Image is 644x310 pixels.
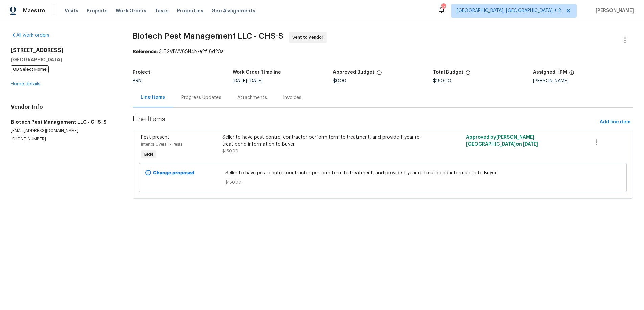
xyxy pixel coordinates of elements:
[222,134,421,148] div: Seller to have pest control contractor perform termite treatment, and provide 1-year re-treat bon...
[177,7,203,14] span: Properties
[11,104,116,110] h4: Vendor Info
[11,119,116,125] h5: Biotech Pest Management LLC - CHS-S
[142,151,156,158] span: BRN
[333,70,374,75] h5: Approved Budget
[133,116,597,128] span: Line Items
[433,70,463,75] h5: Total Budget
[533,79,633,83] div: [PERSON_NAME]
[465,70,471,79] span: The total cost of line items that have been proposed by Opendoor. This sum includes line items th...
[457,7,561,14] span: [GEOGRAPHIC_DATA], [GEOGRAPHIC_DATA] + 2
[569,70,574,79] span: The hpm assigned to this work order.
[237,94,267,101] div: Attachments
[233,70,281,75] h5: Work Order Timeline
[11,47,116,54] h2: [STREET_ADDRESS]
[11,82,40,86] a: Home details
[222,149,238,153] span: $150.00
[225,179,540,186] span: $150.00
[141,135,169,140] span: Pest present
[233,79,247,83] span: [DATE]
[283,94,301,101] div: Invoices
[141,142,182,146] span: Interior Overall - Pests
[116,7,146,14] span: Work Orders
[133,49,158,54] b: Reference:
[155,8,169,13] span: Tasks
[141,94,165,101] div: Line Items
[133,70,150,75] h5: Project
[376,70,382,79] span: The total cost of line items that have been approved by both Opendoor and the Trade Partner. This...
[133,32,283,40] span: Biotech Pest Management LLC - CHS-S
[11,128,116,134] p: [EMAIL_ADDRESS][DOMAIN_NAME]
[523,142,538,147] span: [DATE]
[249,79,263,83] span: [DATE]
[292,34,326,41] span: Sent to vendor
[593,7,634,14] span: [PERSON_NAME]
[11,136,116,142] p: [PHONE_NUMBER]
[233,79,263,83] span: -
[11,65,49,73] span: OD Select Home
[181,94,221,101] div: Progress Updates
[225,170,540,176] span: Seller to have pest control contractor perform termite treatment, and provide 1-year re-treat bon...
[133,48,633,55] div: 3JT2VBVV8SN4N-e2f18d23a
[333,79,346,83] span: $0.00
[133,79,141,83] span: BRN
[87,7,108,14] span: Projects
[441,4,446,11] div: 24
[153,171,194,175] b: Change proposed
[23,7,45,14] span: Maestro
[600,118,630,126] span: Add line item
[211,7,255,14] span: Geo Assignments
[433,79,451,83] span: $150.00
[65,7,78,14] span: Visits
[466,135,538,147] span: Approved by [PERSON_NAME][GEOGRAPHIC_DATA] on
[597,116,633,128] button: Add line item
[11,33,49,38] a: All work orders
[11,56,116,63] h5: [GEOGRAPHIC_DATA]
[533,70,567,75] h5: Assigned HPM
